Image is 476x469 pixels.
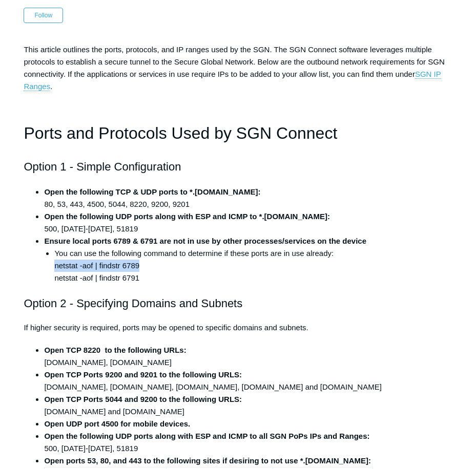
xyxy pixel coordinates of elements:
[44,369,452,393] li: [DOMAIN_NAME], [DOMAIN_NAME], [DOMAIN_NAME], [DOMAIN_NAME] and [DOMAIN_NAME]
[44,432,369,440] strong: Open the following UDP ports along with ESP and ICMP to all SGN PoPs IPs and Ranges:
[44,430,452,455] li: 500, [DATE]-[DATE], 51819
[44,186,452,210] li: 80, 53, 443, 4500, 5044, 8220, 9200, 9201
[24,8,63,23] button: Follow Article
[24,294,452,312] h2: Option 2 - Specifying Domains and Subnets
[44,346,186,354] strong: Open TCP 8220 to the following URLs:
[24,322,452,334] p: If higher security is required, ports may be opened to specific domains and subnets.
[44,212,330,221] strong: Open the following UDP ports along with ESP and ICMP to *.[DOMAIN_NAME]:
[44,456,371,465] strong: Open ports 53, 80, and 443 to the following sites if desiring to not use *.[DOMAIN_NAME]:
[24,120,452,146] h1: Ports and Protocols Used by SGN Connect
[44,393,452,418] li: [DOMAIN_NAME] and [DOMAIN_NAME]
[44,419,190,428] strong: Open UDP port 4500 for mobile devices.
[24,158,452,176] h2: Option 1 - Simple Configuration
[24,45,444,91] span: This article outlines the ports, protocols, and IP ranges used by the SGN. The SGN Connect softwa...
[54,247,452,284] li: You can use the following command to determine if these ports are in use already: netstat -aof | ...
[44,187,260,196] strong: Open the following TCP & UDP ports to *.[DOMAIN_NAME]:
[44,344,452,369] li: [DOMAIN_NAME], [DOMAIN_NAME]
[44,210,452,235] li: 500, [DATE]-[DATE], 51819
[44,370,242,379] strong: Open TCP Ports 9200 and 9201 to the following URLS:
[44,237,366,245] strong: Ensure local ports 6789 & 6791 are not in use by other processes/services on the device
[44,395,242,403] strong: Open TCP Ports 5044 and 9200 to the following URLS:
